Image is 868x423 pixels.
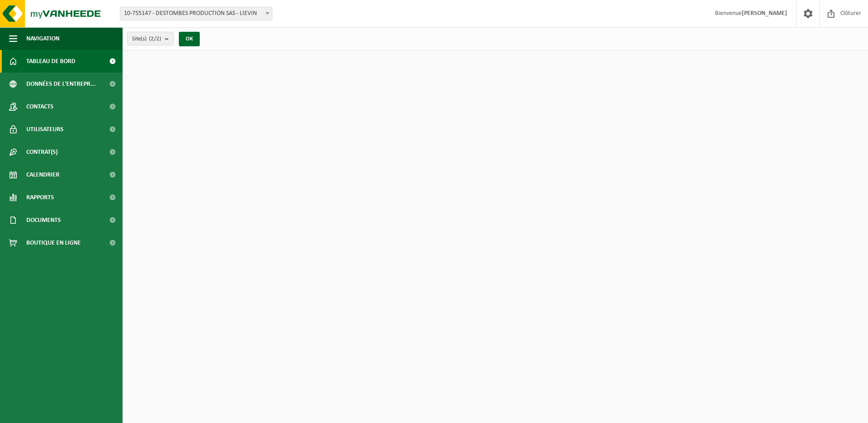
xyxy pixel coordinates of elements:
[26,186,54,209] span: Rapports
[149,36,161,42] count: (2/2)
[26,118,64,141] span: Utilisateurs
[26,209,61,231] span: Documents
[26,95,54,118] span: Contacts
[26,73,96,95] span: Données de l'entrepr...
[179,32,200,46] button: OK
[132,32,161,46] span: Site(s)
[26,231,81,254] span: Boutique en ligne
[120,7,272,20] span: 10-755147 - DESTOMBES PRODUCTION SAS - LIEVIN
[742,10,787,17] strong: [PERSON_NAME]
[26,141,58,163] span: Contrat(s)
[120,7,272,20] span: 10-755147 - DESTOMBES PRODUCTION SAS - LIEVIN
[26,163,59,186] span: Calendrier
[26,50,75,73] span: Tableau de bord
[26,27,59,50] span: Navigation
[127,32,173,45] button: Site(s)(2/2)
